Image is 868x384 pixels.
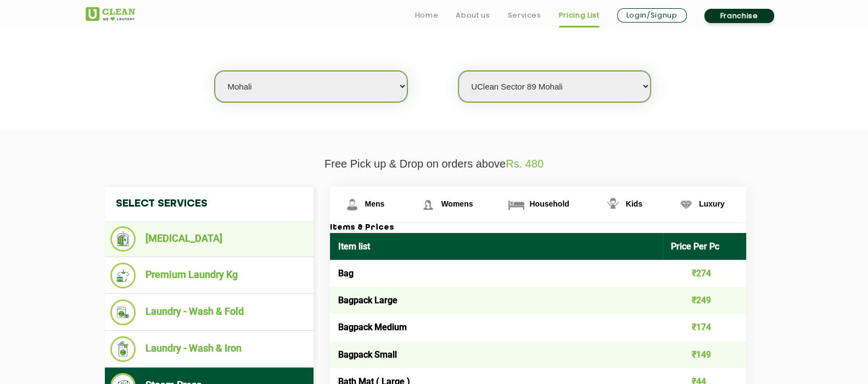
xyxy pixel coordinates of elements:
[663,314,746,341] td: ₹174
[663,287,746,314] td: ₹249
[603,195,623,214] img: Kids
[330,223,746,233] h3: Items & Prices
[617,8,687,23] a: Login/Signup
[343,195,362,214] img: Mens
[110,336,308,362] li: Laundry - Wash & Iron
[365,199,385,208] span: Mens
[110,299,136,325] img: Laundry - Wash & Fold
[507,195,526,214] img: Household
[110,226,136,252] img: Dry Cleaning
[418,195,438,214] img: Womens
[330,287,663,314] td: Bagpack Large
[110,263,308,288] li: Premium Laundry Kg
[110,299,308,325] li: Laundry - Wash & Fold
[330,314,663,341] td: Bagpack Medium
[626,199,642,208] span: Kids
[456,9,490,22] a: About us
[663,341,746,368] td: ₹149
[663,233,746,260] th: Price Per Pc
[110,336,136,362] img: Laundry - Wash & Iron
[105,187,313,221] h4: Select Services
[110,226,308,252] li: [MEDICAL_DATA]
[330,260,663,287] td: Bag
[699,199,725,208] span: Luxury
[559,9,600,22] a: Pricing List
[506,158,544,170] span: Rs. 480
[86,158,783,170] p: Free Pick up & Drop on orders above
[110,263,136,288] img: Premium Laundry Kg
[441,199,473,208] span: Womens
[330,341,663,368] td: Bagpack Small
[330,233,663,260] th: Item list
[529,199,569,208] span: Household
[676,195,696,214] img: Luxury
[415,9,439,22] a: Home
[86,7,135,21] img: UClean Laundry and Dry Cleaning
[663,260,746,287] td: ₹274
[704,9,774,23] a: Franchise
[507,9,541,22] a: Services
